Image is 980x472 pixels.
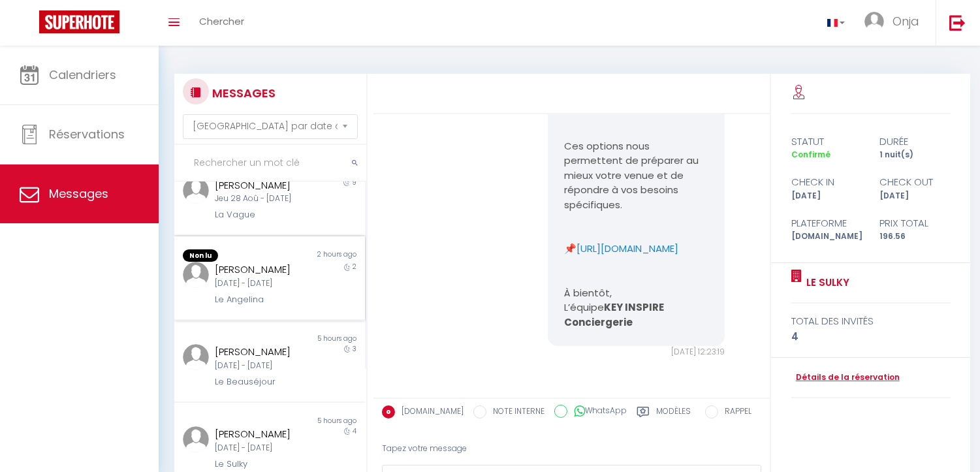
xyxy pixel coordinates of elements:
img: ... [183,344,209,370]
div: [DOMAIN_NAME] [783,230,871,243]
label: [DOMAIN_NAME] [395,405,464,420]
img: ... [183,426,209,452]
div: Le Sulky [215,458,309,471]
div: 5 hours ago [270,416,365,426]
div: 5 hours ago [270,334,365,344]
div: [PERSON_NAME] [215,262,309,277]
img: ... [183,178,209,204]
div: statut [783,134,871,149]
img: logout [949,14,966,31]
div: [DATE] 12:23:19 [548,346,725,358]
div: [PERSON_NAME] [215,344,309,360]
div: [DATE] [783,190,871,202]
span: 4 [353,426,356,436]
div: 4 [791,329,951,345]
span: 3 [353,344,356,354]
span: Chercher [199,14,244,28]
span: 9 [352,178,356,187]
p: Ces options nous permettent de préparer au mieux votre venue et de répondre à vos besoins spécifi... [564,139,708,213]
div: 1 nuit(s) [871,149,959,161]
span: Non lu [183,249,218,262]
div: 2 hours ago [270,249,365,262]
div: check in [783,174,871,190]
a: [URL][DOMAIN_NAME] [577,242,678,255]
div: Prix total [871,215,959,231]
div: [DATE] [871,190,959,202]
button: Ouvrir le widget de chat LiveChat [10,5,50,44]
div: Le Angelina [215,293,309,306]
label: Modèles [656,405,691,422]
div: check out [871,174,959,190]
p: À bientôt, L’équipe [564,286,708,330]
label: RAPPEL [718,405,751,420]
img: ... [864,12,884,31]
h3: MESSAGES [209,78,276,108]
span: 2 [353,262,356,272]
div: 196.56 [871,230,959,243]
div: Jeu 28 Aoû - [DATE] [215,193,309,205]
span: Réservations [49,126,125,142]
div: [DATE] - [DATE] [215,277,309,290]
div: [PERSON_NAME] [215,426,309,442]
a: Détails de la réservation [791,371,900,384]
strong: KEY INSPIRE Conciergerie [564,300,666,329]
div: Plateforme [783,215,871,231]
div: [PERSON_NAME] [215,178,309,193]
div: [DATE] - [DATE] [215,360,309,372]
div: Tapez votre message [382,433,761,465]
input: Rechercher un mot clé [174,145,366,181]
div: Le Beauséjour [215,375,309,388]
span: Calendriers [49,67,116,83]
div: La Vague [215,208,309,221]
label: NOTE INTERNE [486,405,545,420]
a: Le Sulky [802,275,849,291]
span: Messages [49,185,108,202]
img: Super Booking [39,10,119,33]
span: Onja [893,13,919,29]
p: 📌 [564,242,708,257]
img: ... [183,262,209,288]
span: Confirmé [791,149,830,160]
div: [DATE] - [DATE] [215,442,309,454]
label: WhatsApp [567,405,627,419]
div: total des invités [791,313,951,329]
div: durée [871,134,959,149]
